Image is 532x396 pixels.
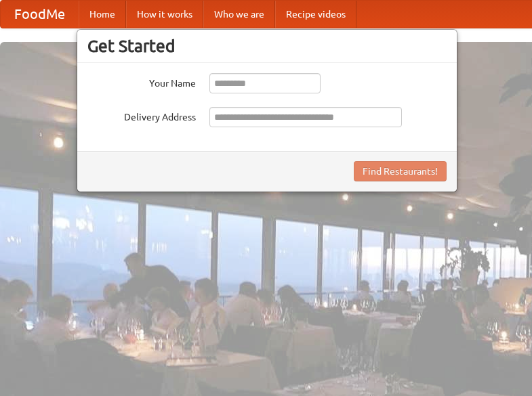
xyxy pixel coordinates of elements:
[354,161,447,181] button: Find Restaurants!
[87,36,447,56] h3: Get Started
[126,1,203,28] a: How it works
[203,1,275,28] a: Who we are
[87,73,196,90] label: Your Name
[79,1,126,28] a: Home
[275,1,356,28] a: Recipe videos
[87,107,196,124] label: Delivery Address
[1,1,79,28] a: FoodMe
